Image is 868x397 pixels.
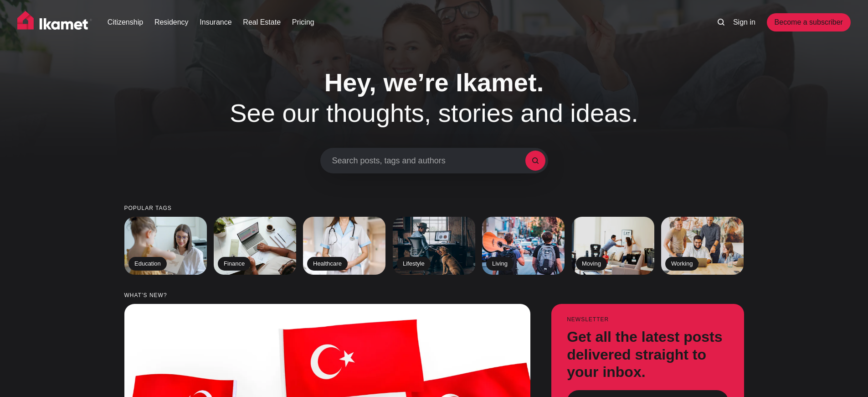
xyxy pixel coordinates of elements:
[482,217,565,275] a: Living
[124,205,744,211] small: Popular tags
[202,67,667,128] h1: See our thoughts, stories and ideas.
[665,257,699,271] h2: Working
[567,329,729,381] h3: Get all the latest posts delivered straight to your inbox.
[332,156,525,166] span: Search posts, tags and authors
[200,17,231,28] a: Insurance
[307,257,348,271] h2: Healthcare
[393,217,475,275] a: Lifestyle
[486,257,514,271] h2: Living
[572,217,654,275] a: Moving
[324,68,544,97] span: Hey, we’re Ikamet.
[767,13,851,31] a: Become a subscriber
[303,217,385,275] a: Healthcare
[124,217,207,275] a: Education
[397,257,431,271] h2: Lifestyle
[108,17,143,28] a: Citizenship
[292,17,314,28] a: Pricing
[576,257,607,271] h2: Moving
[17,11,92,34] img: Ikamet home
[124,293,744,298] small: What’s new?
[733,17,755,28] a: Sign in
[218,257,251,271] h2: Finance
[567,317,729,323] small: Newsletter
[214,217,296,275] a: Finance
[661,217,744,275] a: Working
[243,17,281,28] a: Real Estate
[154,17,189,28] a: Residency
[128,257,167,271] h2: Education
